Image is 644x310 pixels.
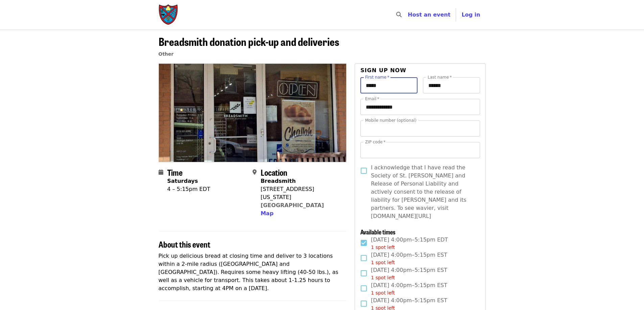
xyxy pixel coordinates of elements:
input: Mobile number (optional) [360,120,480,137]
button: Map [261,209,273,218]
span: 1 spot left [371,245,395,250]
span: About this event [159,238,210,250]
span: [DATE] 4:00pm–5:15pm EST [371,251,447,266]
span: 1 spot left [371,260,395,265]
input: ZIP code [360,142,480,158]
img: Society of St. Andrew - Home [159,4,179,26]
span: [DATE] 4:00pm–5:15pm EST [371,266,447,281]
input: Search [406,7,411,23]
strong: Breadsmith [261,178,296,184]
i: search icon [396,11,402,18]
span: Time [167,166,183,178]
span: Log in [461,11,480,18]
label: Last name [428,75,452,79]
span: Breadsmith donation pick-up and deliveries [159,33,339,49]
span: [DATE] 4:00pm–5:15pm EST [371,281,447,297]
span: [DATE] 4:00pm–5:15pm EDT [371,236,448,251]
a: [GEOGRAPHIC_DATA] [261,202,324,208]
button: Log in [456,8,485,22]
span: Available times [360,227,396,236]
strong: Saturdays [167,178,198,184]
span: I acknowledge that I have read the Society of St. [PERSON_NAME] and Release of Personal Liability... [371,164,474,220]
span: 1 spot left [371,275,395,280]
label: Email [365,97,379,101]
input: Last name [423,77,480,93]
label: ZIP code [365,140,385,144]
input: First name [360,77,418,93]
a: Host an event [408,11,450,18]
label: Mobile number (optional) [365,118,416,122]
span: Map [261,210,273,217]
span: 1 spot left [371,290,395,295]
p: Pick up delicious bread at closing time and deliver to 3 locations within a 2-mile radius ([GEOGR... [159,252,347,292]
label: First name [365,75,389,79]
span: Location [261,166,287,178]
div: 4 – 5:15pm EDT [167,185,210,193]
a: Other [159,51,174,57]
span: Sign up now [360,67,406,74]
div: [STREET_ADDRESS][US_STATE] [261,185,341,201]
input: Email [360,99,480,115]
i: calendar icon [159,169,163,175]
img: Breadsmith donation pick-up and deliveries organized by Society of St. Andrew [159,64,347,162]
i: map-marker-alt icon [253,169,257,175]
